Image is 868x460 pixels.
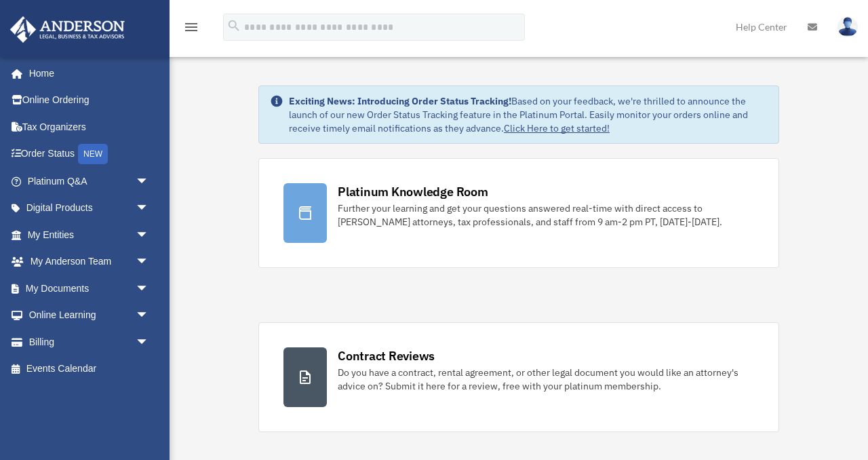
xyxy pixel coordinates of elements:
[183,24,199,35] a: menu
[136,221,163,249] span: arrow_drop_down
[9,87,170,114] a: Online Ordering
[136,248,163,276] span: arrow_drop_down
[9,140,170,168] a: Order StatusNEW
[136,195,163,223] span: arrow_drop_down
[289,95,511,107] strong: Exciting News: Introducing Order Status Tracking!
[226,18,241,33] i: search
[289,94,768,135] div: Based on your feedback, we're thrilled to announce the launch of our new Order Status Tracking fe...
[9,356,170,383] a: Events Calendar
[136,302,163,330] span: arrow_drop_down
[504,122,610,134] a: Click Here to get started!
[258,322,779,432] a: Contract Reviews Do you have a contract, rental agreement, or other legal document you would like...
[338,347,435,364] div: Contract Reviews
[9,221,170,248] a: My Entitiesarrow_drop_down
[78,144,108,164] div: NEW
[338,366,754,393] div: Do you have a contract, rental agreement, or other legal document you would like an attorney's ad...
[258,158,779,268] a: Platinum Knowledge Room Further your learning and get your questions answered real-time with dire...
[6,16,129,43] img: Anderson Advisors Platinum Portal
[338,202,754,229] div: Further your learning and get your questions answered real-time with direct access to [PERSON_NAM...
[338,183,488,200] div: Platinum Knowledge Room
[183,19,199,35] i: menu
[9,113,170,140] a: Tax Organizers
[9,302,170,329] a: Online Learningarrow_drop_down
[9,168,170,195] a: Platinum Q&Aarrow_drop_down
[136,328,163,356] span: arrow_drop_down
[9,248,170,275] a: My Anderson Teamarrow_drop_down
[9,195,170,222] a: Digital Productsarrow_drop_down
[136,275,163,303] span: arrow_drop_down
[9,275,170,302] a: My Documentsarrow_drop_down
[9,60,163,87] a: Home
[9,328,170,356] a: Billingarrow_drop_down
[837,17,858,37] img: User Pic
[136,168,163,195] span: arrow_drop_down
